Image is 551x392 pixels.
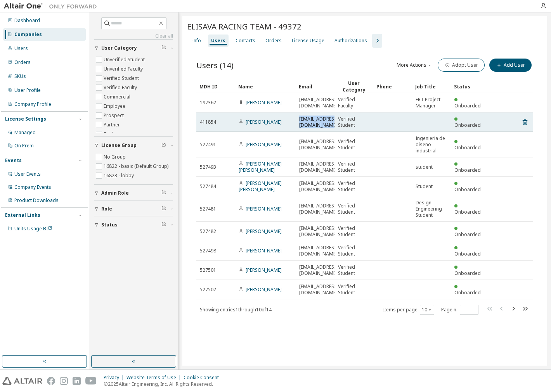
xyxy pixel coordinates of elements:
span: Onboarded [454,289,481,296]
a: [PERSON_NAME] [PERSON_NAME] [239,161,282,173]
div: License Settings [5,116,46,122]
span: Onboarded [454,102,481,109]
span: Showing entries 1 through 10 of 14 [200,306,272,313]
button: User Category [94,40,173,57]
label: No Group [104,152,127,162]
div: Companies [14,31,42,38]
span: License Group [101,142,137,149]
div: External Links [5,212,40,218]
span: Verified Student [338,180,370,193]
span: Onboarded [454,186,481,193]
span: Clear filter [161,142,166,149]
div: Contacts [236,38,255,44]
span: Verified Student [338,116,370,128]
span: Status [101,222,118,228]
div: User Category [338,80,370,93]
span: Units Usage BI [14,225,52,232]
span: [EMAIL_ADDRESS][DOMAIN_NAME] [299,264,338,276]
a: [PERSON_NAME] [246,99,282,106]
p: © 2025 Altair Engineering, Inc. All Rights Reserved. [104,381,224,387]
label: Partner [104,120,121,130]
div: Job Title [415,80,448,93]
img: altair_logo.svg [2,377,42,385]
span: 527502 [200,287,216,293]
div: License Usage [292,38,324,44]
button: Admin Role [94,185,173,202]
span: Onboarded [454,209,481,215]
div: Authorizations [334,38,367,44]
a: [PERSON_NAME] [246,205,282,212]
div: SKUs [14,73,26,79]
div: User Profile [14,87,41,93]
span: Clear filter [161,45,166,51]
label: Verified Student [104,74,140,83]
a: [PERSON_NAME] [246,119,282,125]
button: Role [94,200,173,218]
span: 527484 [200,183,216,190]
span: Verified Student [338,245,370,257]
a: [PERSON_NAME] [246,228,282,235]
span: Items per page [383,305,434,315]
span: Onboarded [454,270,481,276]
label: Prospect [104,111,125,120]
label: Employee [104,102,127,111]
div: Managed [14,130,36,136]
span: [EMAIL_ADDRESS][DOMAIN_NAME] [299,203,338,215]
label: Trial [104,130,115,139]
a: [PERSON_NAME] [246,286,282,293]
div: Product Downloads [14,197,59,204]
div: Company Events [14,184,51,190]
span: Verified Student [338,138,370,151]
span: Verified Student [338,283,370,296]
span: Verified Student [338,225,370,238]
label: Verified Faculty [104,83,139,92]
span: [EMAIL_ADDRESS][DOMAIN_NAME] [299,97,338,109]
span: Ingenieria de diseño industrial [416,135,447,154]
span: [EMAIL_ADDRESS][DOMAIN_NAME] [299,225,338,238]
span: 527498 [200,248,216,254]
span: Admin Role [101,190,129,196]
button: 10 [422,307,432,313]
span: Design Engineering Student [416,200,447,218]
label: Commercial [104,92,132,102]
label: 16822 - basic (Default Group) [104,162,170,171]
span: 527481 [200,206,216,212]
span: Verified Student [338,264,370,276]
span: ERT Project Manager [416,97,447,109]
a: Clear all [94,33,173,39]
span: 197362 [200,100,216,106]
div: Events [5,157,22,164]
span: Verified Faculty [338,97,370,109]
span: Page n. [441,305,478,315]
span: [EMAIL_ADDRESS][DOMAIN_NAME] [299,116,338,128]
div: Privacy [104,375,126,381]
span: [EMAIL_ADDRESS][DOMAIN_NAME] [299,180,338,193]
span: Clear filter [161,190,166,196]
div: Users [14,45,28,52]
span: [EMAIL_ADDRESS][DOMAIN_NAME] [299,245,338,257]
div: Website Terms of Use [126,375,184,381]
span: Clear filter [161,222,166,228]
span: [EMAIL_ADDRESS][DOMAIN_NAME] [299,138,338,151]
img: youtube.svg [85,377,97,385]
div: Orders [14,59,31,66]
div: On Prem [14,143,34,149]
span: 527482 [200,228,216,235]
span: Onboarded [454,250,481,257]
label: Unverified Student [104,55,146,64]
label: Unverified Faculty [104,64,144,74]
button: Adopt User [438,59,485,72]
div: Orders [265,38,282,44]
span: Onboarded [454,167,481,173]
span: Onboarded [454,144,481,151]
span: Users (14) [196,60,234,71]
img: linkedin.svg [73,377,81,385]
span: Onboarded [454,122,481,128]
a: [PERSON_NAME] [PERSON_NAME] [239,180,282,193]
span: ELISAVA RACING TEAM - 49372 [187,21,301,32]
button: License Group [94,137,173,154]
span: Student [416,183,433,190]
span: User Category [101,45,137,51]
div: Dashboard [14,17,40,24]
button: More Actions [396,59,433,72]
